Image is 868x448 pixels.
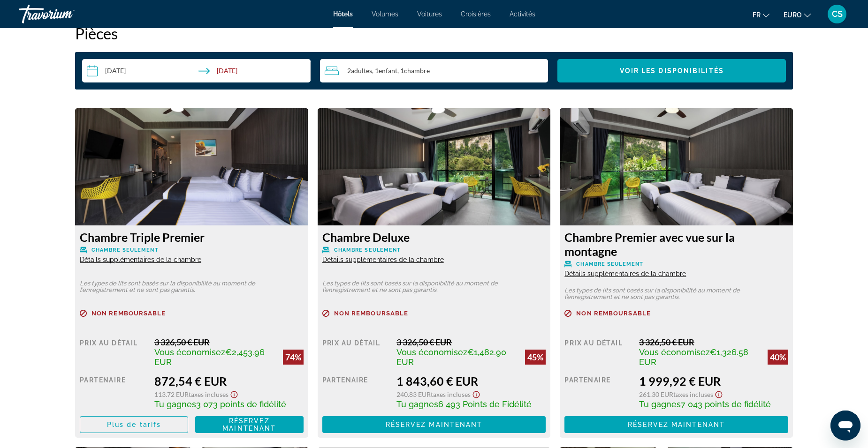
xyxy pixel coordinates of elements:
div: Prix au détail [322,337,390,367]
font: 872,54 € EUR [154,374,227,388]
span: 261.30 EUR [639,390,673,398]
span: 7 043 points de fidélité [681,399,771,409]
font: 2 [347,67,351,75]
div: Partenaire [322,374,390,409]
span: Détails supplémentaires de la chambre [564,270,686,277]
span: Plus de tarifs [107,421,161,428]
span: Détails supplémentaires de la chambre [80,256,201,263]
span: Détails supplémentaires de la chambre [322,256,444,263]
font: 1 999,92 € EUR [639,374,721,388]
button: Afficher l’avis de non-responsabilité sur les taxes et les frais [471,388,482,399]
button: Réservez maintenant [564,416,788,433]
span: Tu gagnes [639,399,681,409]
button: Voir les disponibilités [557,59,786,82]
span: 240.83 EUR [396,390,431,398]
button: Date d’arrivée : 26 déc. 2025 Date de départ : 31 déc. 2025 [82,59,311,82]
span: Vous économisez [639,347,710,357]
div: Prix au détail [80,337,147,367]
span: €1,326.58 EUR [639,347,748,367]
div: Partenaire [564,374,632,409]
span: 3 073 points de fidélité [196,399,286,409]
div: Partenaire [80,374,147,409]
p: Les types de lits sont basés sur la disponibilité au moment de l’enregistrement et ne sont pas ga... [322,280,546,293]
font: , 1 [372,67,379,75]
button: Réservez maintenant [195,416,304,433]
font: , 1 [397,67,404,75]
span: 113.72 EUR [154,390,189,398]
span: Taxes incluses [189,390,228,398]
span: Réservez maintenant [222,417,276,432]
span: Tu gagnes [154,399,196,409]
iframe: Bouton de lancement de la fenêtre de messagerie [830,411,860,441]
a: Croisières [461,10,491,18]
div: 45% [525,350,546,365]
font: Chambre Triple Premier [80,230,205,244]
span: €1,482.90 EUR [396,347,506,367]
span: Enfant [379,67,397,75]
font: Chambre Deluxe [322,230,410,244]
button: Afficher l’avis de non-responsabilité sur les taxes et les frais [228,388,240,399]
span: EURO [784,11,802,19]
span: Non remboursable [91,310,166,316]
span: Non remboursable [576,310,651,316]
span: Tu gagnes [396,399,438,409]
a: Voitures [417,10,442,18]
span: €2,453.96 EUR [154,347,265,367]
div: Widget de recherche [82,59,786,82]
span: Vous économisez [154,347,225,357]
img: 9377a142-11c3-4793-849b-0c3c4d2fb786.jpeg [75,108,308,225]
img: 834940ea-d52c-4db9-881e-dc392d2bda95.jpeg [318,108,551,225]
button: Plus de tarifs [80,416,188,433]
font: Chambre Premier avec vue sur la montagne [564,230,735,258]
span: Chambre seulement [91,247,159,253]
button: Afficher l’avis de non-responsabilité sur les taxes et les frais [713,388,724,399]
span: Voir les disponibilités [620,67,724,75]
span: Vous économisez [396,347,467,357]
a: Travorium [19,2,113,26]
span: Taxes incluses [673,390,713,398]
span: Adultes [351,67,372,75]
a: Hôtels [333,10,353,18]
button: Changer la langue [753,8,769,22]
button: Réservez maintenant [322,416,546,433]
span: Chambre seulement [576,261,643,267]
a: Volumes [372,10,398,18]
div: Prix au détail [564,337,632,367]
span: Réservez maintenant [628,421,725,428]
span: CS [832,9,843,19]
div: 3 326,50 € EUR [396,337,546,347]
img: 28b10dcc-52ec-4d7d-815e-7360b42816e3.jpeg [560,108,793,225]
span: Chambre seulement [334,247,401,253]
span: Non remboursable [334,310,409,316]
h2: Pièces [75,24,793,43]
div: 3 326,50 € EUR [154,337,304,347]
button: Menu utilisateur [825,4,849,24]
span: Réservez maintenant [386,421,483,428]
div: 40% [768,350,788,365]
span: Taxes incluses [431,390,471,398]
div: 3 326,50 € EUR [639,337,788,347]
button: Voyageurs : 2 adultes, 1 enfant [320,59,548,82]
div: 74% [283,350,304,365]
a: Activités [510,10,535,18]
button: Changer de devise [784,8,811,22]
span: Chambre [404,67,430,75]
p: Les types de lits sont basés sur la disponibilité au moment de l’enregistrement et ne sont pas ga... [80,280,304,293]
font: 1 843,60 € EUR [396,374,478,388]
span: Fr [753,11,761,19]
span: 6 493 Points de Fidélité [438,399,532,409]
p: Les types de lits sont basés sur la disponibilité au moment de l’enregistrement et ne sont pas ga... [564,287,788,300]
